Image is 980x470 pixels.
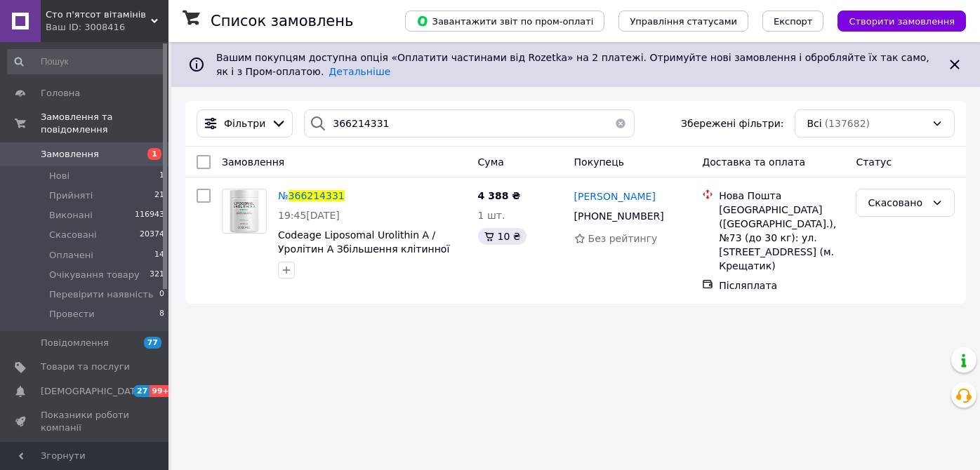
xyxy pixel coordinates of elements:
img: Фото товару [230,189,259,233]
div: [PHONE_NUMBER] [571,206,667,226]
button: Експорт [762,11,824,32]
span: Cума [478,156,504,168]
button: Управління статусами [618,11,748,32]
span: 8 [159,308,164,321]
span: 20374 [140,229,164,241]
span: Замовлення та повідомлення [41,111,168,136]
span: 77 [144,337,161,349]
div: Нова Пошта [719,189,845,203]
span: Замовлення [222,156,284,168]
span: 27 [133,385,150,397]
div: Післяплата [719,278,845,293]
span: Вашим покупцям доступна опція «Оплатити частинами від Rozetka» на 2 платежі. Отримуйте нові замов... [216,52,929,77]
span: 0 [159,288,164,301]
span: Покупець [574,156,624,168]
span: 19:45[DATE] [278,210,340,221]
span: 21 [154,189,164,202]
span: Експорт [774,16,813,27]
button: Очистить [607,109,635,137]
span: Статус [856,156,892,168]
a: Детальніше [329,66,390,77]
span: Збережені фільтри: [681,116,783,130]
span: 14 [154,249,164,262]
span: Головна [41,87,80,100]
span: Скасовані [49,229,97,241]
span: (137682) [825,118,870,129]
h1: Список замовлень [211,13,353,29]
span: Прийняті [49,189,93,202]
span: Провести [49,308,95,321]
input: Пошук [7,49,166,74]
span: Створити замовлення [849,16,955,27]
div: Ваш ID: 3008416 [46,21,168,34]
span: Товари та послуги [41,361,130,373]
span: Повідомлення [41,337,109,349]
span: Cто п'ятсот вітамінів [46,8,151,21]
span: Замовлення [41,148,99,161]
span: Очікування товару [49,269,140,281]
span: Оплачені [49,249,93,262]
div: Скасовано [868,195,926,210]
div: [GEOGRAPHIC_DATA] ([GEOGRAPHIC_DATA].), №73 (до 30 кг): ул. [STREET_ADDRESS] (м. Крещатик) [719,203,845,273]
a: [PERSON_NAME] [574,189,656,203]
span: 321 [150,269,164,281]
span: 4 388 ₴ [478,190,521,201]
span: № [278,190,289,201]
span: Виконані [49,209,93,222]
span: Завантажити звіт по пром-оплаті [416,15,593,27]
span: Всі [807,116,821,130]
span: Без рейтингу [588,233,658,244]
span: 366214331 [289,190,345,201]
a: №366214331 [278,190,345,201]
span: 116943 [135,209,164,222]
a: Codeage Liposomal Urolithin A / Уролітин A Збільшення клітинної енергії 60 капсул [278,229,449,269]
span: 1 [159,170,164,182]
span: Доставка та оплата [702,156,805,168]
span: Фільтри [224,116,265,130]
span: 1 шт. [478,210,505,221]
span: 1 [147,148,161,160]
span: 99+ [150,385,173,397]
span: Нові [49,170,69,182]
input: Пошук за номером замовлення, ПІБ покупця, номером телефону, Email, номером накладної [304,109,635,137]
div: 10 ₴ [478,228,527,245]
span: Перевірити наявність [49,288,154,301]
a: Фото товару [222,189,267,234]
span: [PERSON_NAME] [574,191,656,202]
a: Створити замовлення [823,15,966,26]
span: [DEMOGRAPHIC_DATA] [41,385,145,398]
button: Завантажити звіт по пром-оплаті [405,11,604,32]
button: Створити замовлення [837,11,966,32]
span: Показники роботи компанії [41,409,130,434]
span: Управління статусами [630,16,737,27]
